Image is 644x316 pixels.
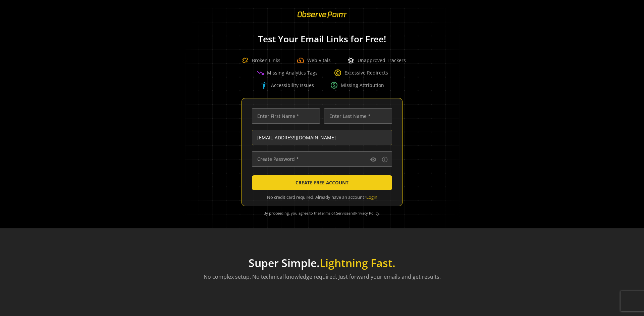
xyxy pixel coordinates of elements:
h1: Super Simple. [204,257,441,269]
div: Missing Attribution [330,81,384,89]
button: Password requirements [381,155,389,164]
a: Terms of Service [320,211,348,216]
span: speed [297,56,305,64]
div: Broken Links [238,54,280,67]
div: Missing Analytics Tags [256,69,318,77]
input: Create Password * [252,151,392,167]
span: paid [330,81,338,89]
div: Excessive Redirects [334,69,388,77]
span: trending_down [256,69,264,77]
h1: Test Your Email Links for Free! [174,34,470,44]
div: No credit card required. Already have an account? [252,194,392,200]
div: Accessibility Issues [260,81,314,89]
div: By proceeding, you agree to the and . [250,206,394,220]
div: Unapproved Trackers [347,56,406,64]
span: Lightning Fast. [320,256,395,270]
input: Enter Last Name * [324,108,392,124]
span: bug_report [347,56,355,64]
span: change_circle [334,69,342,77]
input: Enter First Name * [252,108,320,124]
mat-icon: info_outline [381,156,388,163]
input: Enter Email Address (name@work-email.com) * [252,130,392,145]
a: Privacy Policy [355,211,379,216]
a: Login [366,194,377,200]
div: Web Vitals [297,56,331,64]
button: CREATE FREE ACCOUNT [252,175,392,190]
img: Broken Link [238,54,252,67]
a: ObservePoint Homepage [293,15,351,22]
span: accessibility [260,81,268,89]
span: CREATE FREE ACCOUNT [296,177,348,189]
p: No complex setup. No technical knowledge required. Just forward your emails and get results. [204,273,441,281]
mat-icon: visibility [370,156,377,163]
